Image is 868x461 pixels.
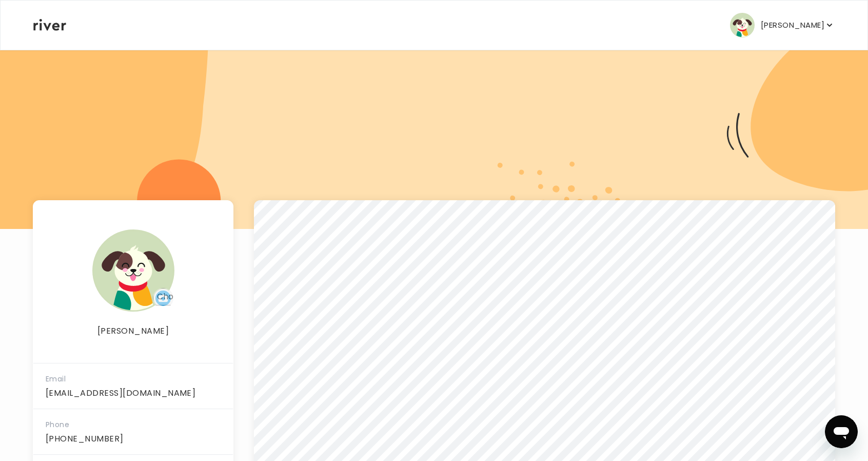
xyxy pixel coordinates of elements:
[33,324,233,338] p: [PERSON_NAME]
[46,374,66,384] span: Email
[46,419,69,430] span: Phone
[46,432,221,446] p: [PHONE_NUMBER]
[92,229,174,312] img: user avatar
[730,13,755,37] img: user avatar
[46,386,221,400] p: [EMAIL_ADDRESS][DOMAIN_NAME]
[825,415,858,448] iframe: Button to launch messaging window
[730,13,835,37] button: user avatar[PERSON_NAME]
[761,18,824,32] p: [PERSON_NAME]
